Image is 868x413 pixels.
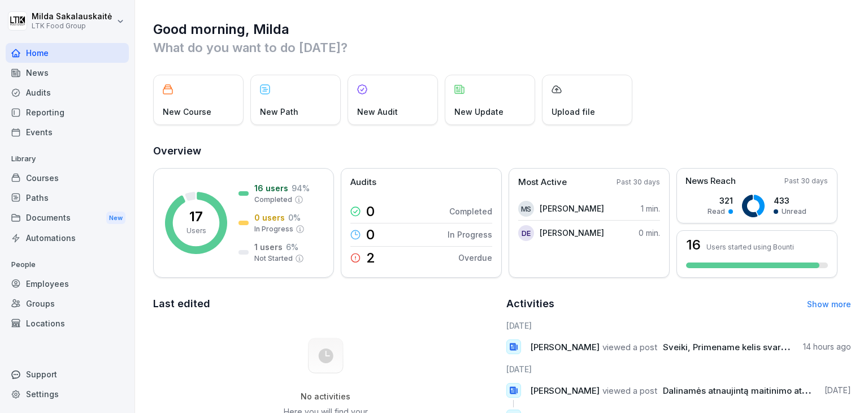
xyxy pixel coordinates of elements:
[153,20,851,38] h1: Good morning, Milda
[288,212,301,223] p: 0 %
[6,228,129,248] a: Automations
[350,176,376,189] p: Audits
[292,182,310,194] p: 94 %
[6,208,129,229] a: DocumentsNew
[540,203,604,214] p: [PERSON_NAME]
[6,63,129,83] a: News
[641,203,660,214] p: 1 min.
[6,274,129,294] a: Employees
[254,195,292,205] p: Completed
[774,195,806,206] p: 433
[448,229,492,240] p: In Progress
[186,226,206,236] p: Users
[506,296,554,312] h2: Activities
[602,342,657,352] span: viewed a post
[254,212,285,223] p: 0 users
[32,22,112,30] p: LTK Food Group
[163,106,211,118] p: New Course
[32,12,112,21] p: Milda Sakalauskaitė
[782,206,806,217] p: Unread
[286,241,298,253] p: 6 %
[6,256,129,274] p: People
[6,313,129,333] a: Locations
[6,150,129,168] p: Library
[153,143,851,159] h2: Overview
[6,188,129,208] a: Paths
[807,299,851,309] a: Show more
[6,294,129,313] a: Groups
[366,251,375,265] p: 2
[506,363,852,375] h6: [DATE]
[6,384,129,404] a: Settings
[784,176,828,186] p: Past 30 days
[6,364,129,384] div: Support
[6,102,129,122] a: Reporting
[685,175,736,188] p: News Reach
[506,320,852,332] h6: [DATE]
[254,241,283,253] p: 1 users
[366,228,375,242] p: 0
[357,106,398,118] p: New Audit
[458,252,492,264] p: Overdue
[106,212,125,225] div: New
[254,253,293,264] p: Not Started
[530,342,600,352] span: [PERSON_NAME]
[153,38,851,57] p: What do you want to do [DATE]?
[552,106,595,118] p: Upload file
[254,182,288,194] p: 16 users
[153,296,498,312] h2: Last edited
[518,225,534,241] div: DE
[6,168,129,188] a: Courses
[824,385,851,396] p: [DATE]
[639,227,660,239] p: 0 min.
[189,210,203,223] p: 17
[617,177,660,187] p: Past 30 days
[268,392,383,402] h5: No activities
[260,106,298,118] p: New Path
[449,205,492,217] p: Completed
[6,208,129,229] div: Documents
[518,201,534,217] div: MS
[708,195,733,206] p: 321
[706,243,794,251] p: Users started using Bounti
[518,176,567,189] p: Most Active
[803,341,851,352] p: 14 hours ago
[366,205,375,218] p: 0
[602,385,657,396] span: viewed a post
[454,106,504,118] p: New Update
[530,385,600,396] span: [PERSON_NAME]
[540,227,604,239] p: [PERSON_NAME]
[708,206,725,217] p: Read
[686,238,701,252] h3: 16
[254,224,293,234] p: In Progress
[6,83,129,102] a: Audits
[6,122,129,142] a: Events
[6,43,129,63] a: Home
